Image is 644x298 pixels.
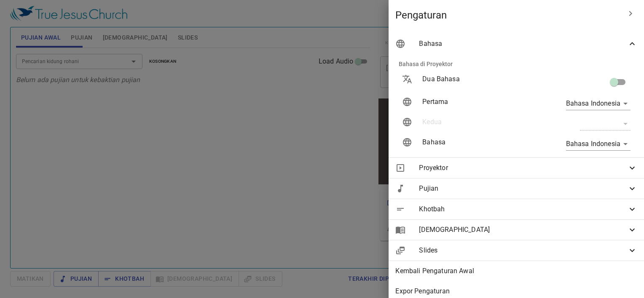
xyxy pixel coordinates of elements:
[419,204,627,214] span: Khotbah
[422,137,530,147] p: Bahasa
[422,74,530,84] p: Dua Bahasa
[566,97,631,110] div: Bahasa Indonesia
[395,266,637,276] span: Kembali Pengaturan Awal
[389,220,644,240] div: [DEMOGRAPHIC_DATA]
[395,8,620,22] span: Pengaturan
[389,261,644,281] div: Kembali Pengaturan Awal
[389,34,644,54] div: Bahasa
[419,225,627,235] span: [DEMOGRAPHIC_DATA]
[392,54,641,74] li: Bahasa di Proyektor
[389,199,644,219] div: Khotbah
[419,245,627,255] span: Slides
[419,163,627,173] span: Proyektor
[419,39,627,49] span: Bahasa
[389,178,644,199] div: Pujian
[422,97,530,107] p: Pertama
[389,240,644,261] div: Slides
[395,286,637,296] span: Expor Pengaturan
[566,137,631,151] div: Bahasa Indonesia
[422,117,530,127] p: Kedua
[389,158,644,178] div: Proyektor
[419,184,627,194] span: Pujian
